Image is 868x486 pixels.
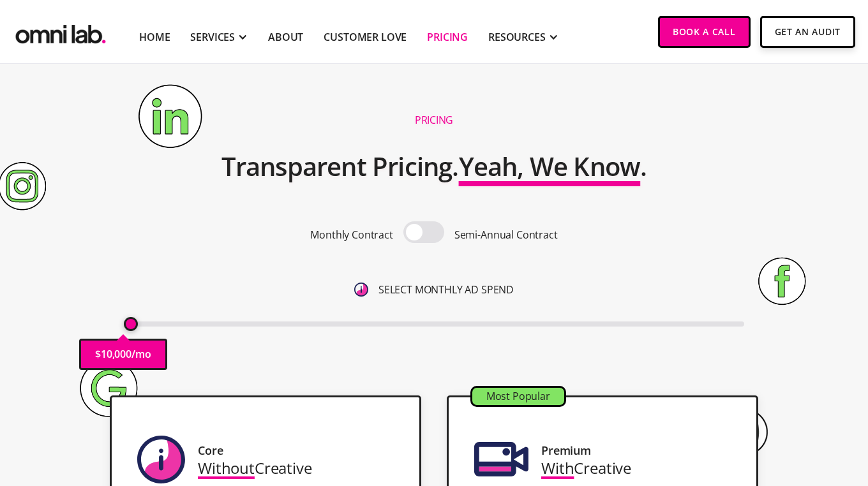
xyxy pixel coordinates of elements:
[131,346,151,363] p: /mo
[472,388,564,405] div: Most Popular
[190,29,235,45] div: SERVICES
[454,226,558,244] p: Semi-Annual Contract
[638,338,868,486] iframe: Chat Widget
[415,114,453,127] h1: Pricing
[13,16,108,47] a: home
[541,457,574,478] span: With
[658,16,751,48] a: Book a Call
[427,29,468,45] a: Pricing
[198,457,255,478] span: Without
[101,346,131,363] p: 10,000
[324,29,407,45] a: Customer Love
[268,29,303,45] a: About
[310,226,393,244] p: Monthly Contract
[95,346,101,363] p: $
[378,281,514,298] p: SELECT MONTHLY AD SPEND
[760,16,855,48] a: Get An Audit
[198,442,223,459] div: Core
[354,283,368,297] img: 6410812402e99d19b372aa32_omni-nav-info.svg
[13,16,108,47] img: Omni Lab: B2B SaaS Demand Generation Agency
[488,29,546,45] div: RESOURCES
[541,459,631,476] div: Creative
[198,459,312,476] div: Creative
[459,149,641,184] span: Yeah, We Know
[541,442,591,459] div: Premium
[221,144,647,189] h2: Transparent Pricing. .
[139,29,170,45] a: Home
